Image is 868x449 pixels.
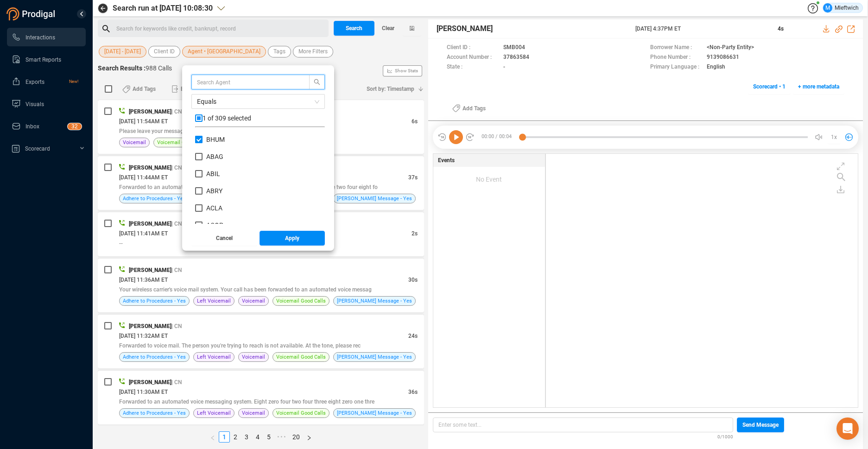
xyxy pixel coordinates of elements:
[7,95,86,113] li: Visuals
[551,156,858,406] div: grid
[71,123,75,133] p: 3
[171,267,182,273] span: | CN
[334,21,374,36] button: Search
[206,170,220,177] span: ABIL
[825,3,830,13] span: M
[119,389,168,395] span: [DATE] 11:30AM ET
[6,7,57,20] img: prodigal-logo
[113,3,213,14] span: Search run at [DATE] 10:08:30
[252,431,263,443] li: 4
[707,53,739,63] span: 9139086631
[119,398,374,405] span: Forwarded to an automated voice messaging system. Eight zero four two four three eight zero one thre
[337,297,412,305] span: [PERSON_NAME] Message - Yes
[346,21,362,36] span: Search
[123,138,146,147] span: Voicemail
[717,432,733,440] span: 0/1000
[242,297,265,305] span: Voicemail
[171,323,182,329] span: | CN
[433,167,545,192] div: No Event
[273,46,285,57] span: Tags
[171,379,182,386] span: | CN
[197,297,231,305] span: Left Voicemail
[831,130,837,145] span: 1x
[75,123,78,133] p: 2
[395,15,418,126] span: Show Stats
[206,187,222,195] span: ABRY
[274,431,289,443] span: •••
[503,43,525,53] span: SMB004
[383,65,422,76] button: Show Stats
[98,371,424,424] div: [PERSON_NAME]| CN[DATE] 11:30AM ET36sForwarded to an automated voice messaging system. Eight zero...
[197,353,231,361] span: Left Voicemail
[293,46,333,57] button: More Filters
[12,117,78,135] a: Inbox
[230,432,241,442] a: 2
[98,259,424,312] div: [PERSON_NAME]| CN[DATE] 11:36AM ET30sYour wireless carrier's voice mail system. Your call has bee...
[241,432,252,442] a: 3
[216,231,233,246] span: Cancel
[129,108,171,115] span: [PERSON_NAME]
[374,21,402,36] button: Clear
[25,57,61,63] span: Smart Reports
[195,135,325,224] div: grid
[242,409,265,417] span: Voicemail
[274,431,289,443] li: Next 5 Pages
[123,353,186,361] span: Adhere to Procedures - Yes
[798,79,839,94] span: + more metadata
[337,353,412,361] span: [PERSON_NAME] Message - Yes
[635,25,767,33] span: [DATE] 4:37PM ET
[242,353,265,361] span: Voicemail
[438,156,455,164] span: Events
[7,28,86,46] li: Interactions
[412,230,418,237] span: 2s
[447,101,491,116] button: Add Tags
[650,53,702,63] span: Phone Number :
[268,46,291,57] button: Tags
[447,53,499,63] span: Account Number :
[98,64,146,72] span: Search Results :
[219,432,229,442] a: 1
[412,118,418,125] span: 6s
[171,108,182,115] span: | CN
[276,409,326,417] span: Voicemail Good Calls
[753,79,786,94] span: Scorecard • 1
[25,79,44,85] span: Exports
[206,153,223,160] span: ABAG
[12,28,78,46] a: Interactions
[503,53,529,63] span: 37863584
[123,194,186,203] span: Adhere to Procedures - Yes
[129,379,171,386] span: [PERSON_NAME]
[12,72,78,91] a: ExportsNew!
[171,221,182,227] span: | CN
[290,432,303,442] a: 20
[408,333,418,339] span: 24s
[778,25,784,32] span: 4s
[133,82,156,96] span: Add Tags
[119,118,168,125] span: [DATE] 11:54AM ET
[437,23,493,34] span: [PERSON_NAME]
[146,64,172,72] span: 988 Calls
[230,431,241,443] li: 2
[171,164,182,171] span: | CN
[447,43,499,53] span: Client ID :
[99,46,146,57] button: [DATE] - [DATE]
[12,50,78,69] a: Smart Reports
[203,114,251,122] span: 1 of 309 selected
[181,82,197,96] span: Export
[264,432,274,442] a: 5
[742,417,779,432] span: Send Message
[25,34,55,41] span: Interactions
[463,101,486,116] span: Add Tags
[25,123,39,130] span: Inbox
[191,231,257,246] button: Cancel
[119,342,361,349] span: Forwarded to voice mail. The person you're trying to reach is not available. At the tone, please rec
[408,174,418,181] span: 37s
[382,21,394,36] span: Clear
[157,138,207,147] span: Voicemail Good Calls
[650,43,702,53] span: Borrower Name :
[823,3,859,13] div: Mleftwich
[98,315,424,368] div: [PERSON_NAME]| CN[DATE] 11:32AM ET24sForwarded to voice mail. The person you're trying to reach i...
